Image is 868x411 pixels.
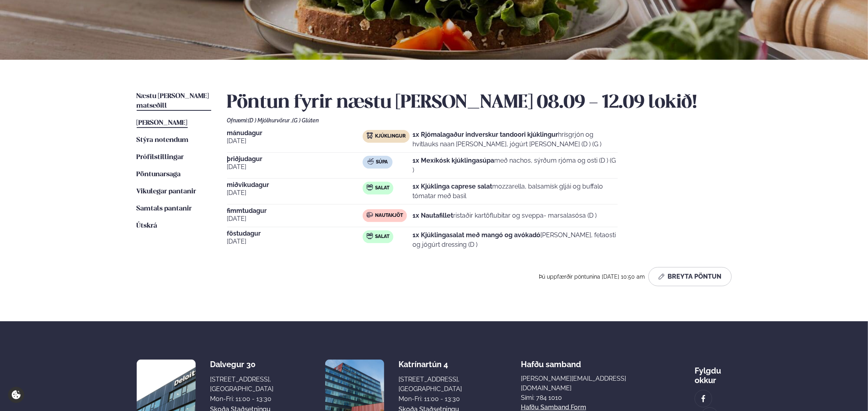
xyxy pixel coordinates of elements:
span: Salat [375,234,389,240]
div: Ofnæmi: [227,117,732,124]
span: Kjúklingur [375,133,406,140]
a: [PERSON_NAME] [137,118,188,128]
img: chicken.svg [367,132,373,139]
span: þriðjudagur [227,156,363,162]
div: Mon-Fri: 11:00 - 13:30 [210,394,273,404]
a: Cookie settings [8,387,24,403]
div: Fylgdu okkur [695,360,731,385]
span: [PERSON_NAME] [137,120,188,126]
span: Þú uppfærðir pöntunina [DATE] 10:50 am [539,273,645,280]
a: Pöntunarsaga [137,170,181,179]
img: beef.svg [367,212,373,218]
strong: 1x Rjómalagaður indverskur tandoori kjúklingur [412,131,558,138]
p: hrísgrjón og hvítlauks naan [PERSON_NAME], jógúrt [PERSON_NAME] (D ) (G ) [412,130,618,149]
span: (G ) Glúten [293,117,319,124]
span: Vikulegar pantanir [137,188,196,195]
div: Mon-Fri: 11:00 - 13:30 [399,394,462,404]
a: Stýra notendum [137,136,189,145]
a: [PERSON_NAME][EMAIL_ADDRESS][DOMAIN_NAME] [521,374,636,393]
span: miðvikudagur [227,182,363,188]
span: Nautakjöt [375,212,403,219]
span: Næstu [PERSON_NAME] matseðill [137,93,209,109]
span: [DATE] [227,162,363,172]
strong: 1x Kjúklinga caprese salat [412,183,492,190]
span: fimmtudagur [227,208,363,214]
p: [PERSON_NAME], fetaosti og jógúrt dressing (D ) [412,230,618,250]
span: Útskrá [137,222,157,229]
span: Pöntunarsaga [137,171,181,178]
span: [DATE] [227,188,363,198]
span: Stýra notendum [137,137,189,144]
img: image alt [699,394,708,403]
span: [DATE] [227,237,363,246]
div: [STREET_ADDRESS], [GEOGRAPHIC_DATA] [399,375,462,394]
img: soup.svg [367,158,374,165]
div: [STREET_ADDRESS], [GEOGRAPHIC_DATA] [210,375,273,394]
span: Súpa [376,159,388,165]
a: image alt [695,390,712,407]
img: salad.svg [367,184,373,191]
span: mánudagur [227,130,363,136]
h2: Pöntun fyrir næstu [PERSON_NAME] 08.09 - 12.09 lokið! [227,92,732,114]
p: mozzarella, balsamísk gljái og buffalo tómatar með basil [412,182,618,201]
div: Katrínartún 4 [399,360,462,369]
img: salad.svg [367,233,373,239]
p: með nachos, sýrðum rjóma og osti (D ) (G ) [412,156,618,175]
button: Breyta Pöntun [648,267,732,286]
span: föstudagur [227,230,363,237]
a: Samtals pantanir [137,204,192,214]
span: [DATE] [227,214,363,224]
span: Samtals pantanir [137,205,192,212]
p: ristaðir kartöflubitar og sveppa- marsalasósa (D ) [412,211,597,220]
span: Salat [375,185,389,191]
span: Prófílstillingar [137,154,184,161]
strong: 1x Nautafillet [412,212,453,219]
span: Hafðu samband [521,353,581,369]
a: Næstu [PERSON_NAME] matseðill [137,92,211,111]
a: Útskrá [137,221,157,231]
span: [DATE] [227,136,363,146]
strong: 1x Kjúklingasalat með mangó og avókadó [412,231,540,239]
a: Prófílstillingar [137,153,184,162]
a: Vikulegar pantanir [137,187,196,197]
div: Dalvegur 30 [210,360,273,369]
p: Sími: 784 1010 [521,393,636,403]
strong: 1x Mexíkósk kjúklingasúpa [412,157,494,164]
span: (D ) Mjólkurvörur , [248,117,293,124]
